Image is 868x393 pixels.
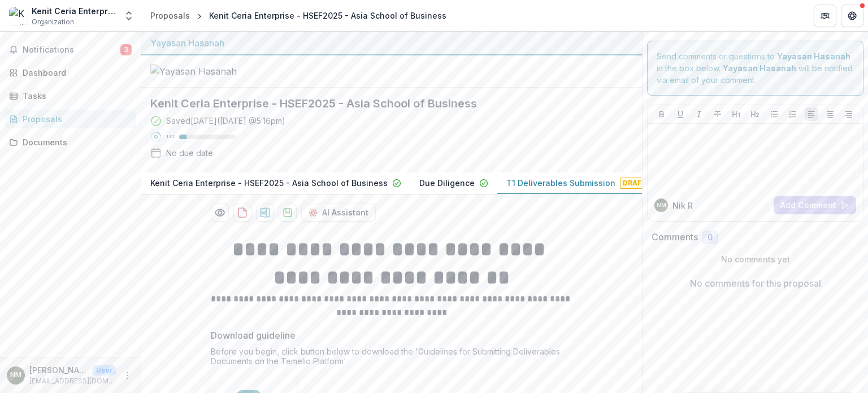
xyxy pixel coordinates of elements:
div: Kenit Ceria Enterprise - HSEF2025 - Asia School of Business [209,10,446,21]
strong: Yayasan Hasanah [777,51,850,61]
a: Tasks [5,87,136,105]
button: Italicize [692,107,706,121]
div: Proposals [150,10,190,21]
img: Kenit Ceria Enterprise [9,7,27,25]
span: 3 [120,44,132,55]
img: Yayasan Hasanah [150,64,263,78]
button: Notifications3 [5,41,136,59]
div: Before you begin, click button below to download the 'Guidelines for Submitting Deliverables Docu... [211,347,572,370]
p: 13 % [166,133,175,141]
span: 0 [708,233,713,243]
button: Bullet List [767,107,781,121]
button: Heading 1 [730,107,743,121]
button: AI Assistant [301,204,376,222]
div: Saved [DATE] ( [DATE] @ 5:16pm ) [166,115,285,127]
p: [PERSON_NAME] [29,364,88,376]
button: download-proposal [279,204,297,222]
p: Due Diligence [419,177,475,189]
nav: breadcrumb [146,7,451,24]
button: download-proposal [233,204,251,222]
div: Kenit Ceria Enterprise [32,5,116,17]
div: No due date [166,147,213,159]
div: Documents [23,136,127,148]
div: Nik Raihan Binti Mohamed [10,372,21,379]
p: No comments for this proposal [690,277,821,290]
p: Download guideline [211,329,296,342]
p: Kenit Ceria Enterprise - HSEF2025 - Asia School of Business [150,177,388,189]
button: More [120,369,134,382]
button: Open entity switcher [121,5,137,27]
a: Proposals [5,110,136,128]
a: Proposals [146,7,194,24]
div: Send comments or questions to in the box below. will be notified via email of your comment. [647,41,863,96]
button: Underline [674,107,687,121]
button: Get Help [841,5,863,27]
button: Strike [711,107,724,121]
h2: Comments [652,232,698,243]
button: Align Right [842,107,856,121]
button: download-proposal [256,204,274,222]
button: Align Center [823,107,837,121]
p: T1 Deliverables Submission [506,177,615,189]
span: Draft [620,178,649,189]
div: Yayasan Hasanah [150,36,633,50]
div: Proposals [23,113,127,125]
button: Preview 93d6a0a4-edc7-47cd-adac-c4c8ef94efca-2.pdf [211,204,229,222]
span: Notifications [23,45,120,55]
div: Tasks [23,90,127,102]
strong: Yayasan Hasanah [723,63,796,73]
p: No comments yet [652,253,859,265]
button: Bold [655,107,669,121]
button: Align Left [805,107,818,121]
div: Dashboard [23,67,127,79]
a: Dashboard [5,63,136,82]
a: Documents [5,133,136,152]
button: Ordered List [786,107,800,121]
h2: Kenit Ceria Enterprise - HSEF2025 - Asia School of Business [150,97,615,110]
p: Nik R [672,200,693,211]
button: Add Comment [774,196,856,214]
button: Partners [814,5,836,27]
button: Heading 2 [748,107,762,121]
div: Nik Raihan Binti Mohamed [657,202,666,208]
p: [EMAIL_ADDRESS][DOMAIN_NAME] [29,376,116,386]
p: User [93,365,116,375]
span: Organization [32,17,74,27]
